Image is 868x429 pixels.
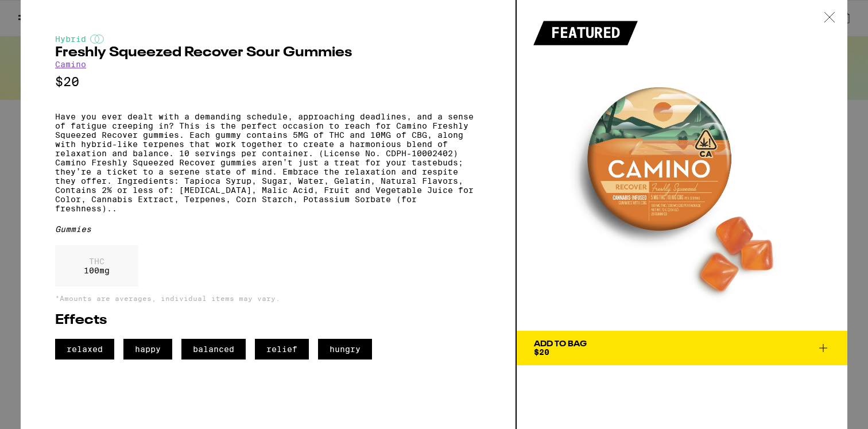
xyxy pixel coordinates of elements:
[55,245,138,287] div: 100 mg
[123,339,172,360] span: happy
[55,75,481,89] p: $20
[26,8,50,18] span: Help
[318,339,372,360] span: hungry
[55,112,481,213] p: Have you ever dealt with a demanding schedule, approaching deadlines, and a sense of fatigue cree...
[55,34,481,44] div: Hybrid
[534,340,587,348] div: Add To Bag
[55,314,481,327] h2: Effects
[55,46,481,60] h2: Freshly Squeezed Recover Sour Gummies
[255,339,309,360] span: relief
[181,339,246,360] span: balanced
[55,339,114,360] span: relaxed
[534,347,549,357] span: $20
[55,60,86,69] a: Camino
[90,34,104,44] img: hybridColor.svg
[55,295,481,302] p: *Amounts are averages, individual items may vary.
[517,331,847,365] button: Add To Bag$20
[84,257,110,266] p: THC
[55,225,481,234] div: Gummies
